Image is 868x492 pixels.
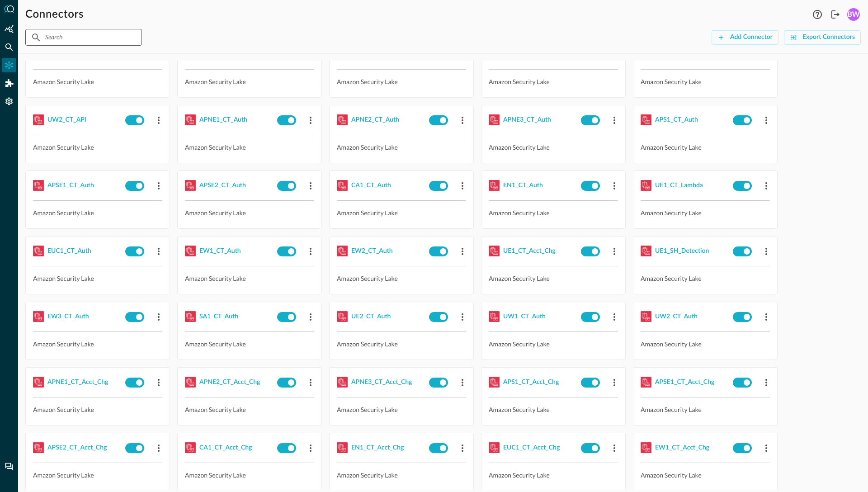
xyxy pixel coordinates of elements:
button: UE1_CT_Lambda [655,178,703,193]
button: EN1_CT_Auth [503,178,543,193]
img: AWSSecurityLake.svg [337,311,348,322]
div: EUC1_CT_Acct_Chg [503,442,560,454]
img: AWSSecurityLake.svg [33,311,44,322]
p: Amazon Security Lake [641,470,770,480]
p: Amazon Security Lake [489,77,618,86]
div: UE1_SH_Detection [655,246,709,257]
img: AWSSecurityLake.svg [337,180,348,191]
p: Amazon Security Lake [489,142,618,152]
img: AWSSecurityLake.svg [33,442,44,453]
button: SA1_CT_Auth [199,309,238,324]
div: APSE1_CT_Acct_Chg [655,377,714,388]
p: Amazon Security Lake [489,208,618,218]
button: EUC1_CT_Acct_Chg [503,440,560,455]
div: APSE1_CT_Auth [47,180,94,191]
img: AWSSecurityLake.svg [489,442,500,453]
img: AWSSecurityLake.svg [185,180,196,191]
div: UW2_CT_Auth [655,311,698,322]
button: APNE2_CT_Acct_Chg [199,375,260,389]
button: APSE1_CT_Auth [47,178,94,193]
p: Amazon Security Lake [185,470,314,480]
p: Amazon Security Lake [337,274,466,283]
button: APNE3_CT_Auth [503,113,551,127]
div: Export Connectors [802,32,855,43]
img: AWSSecurityLake.svg [489,114,500,125]
p: Amazon Security Lake [641,208,770,218]
img: AWSSecurityLake.svg [33,180,44,191]
button: EW3_CT_Auth [47,309,89,324]
p: Amazon Security Lake [641,405,770,414]
p: Amazon Security Lake [185,142,314,152]
div: UW2_CT_API [47,114,86,126]
p: Amazon Security Lake [337,142,466,152]
div: EN1_CT_Auth [503,180,543,191]
div: Federated Search [2,40,16,54]
p: Amazon Security Lake [641,77,770,86]
div: EN1_CT_Acct_Chg [351,442,404,454]
button: Logout [828,7,843,22]
img: AWSSecurityLake.svg [641,377,651,388]
p: Amazon Security Lake [489,274,618,283]
img: AWSSecurityLake.svg [185,246,196,256]
p: Amazon Security Lake [33,274,162,283]
div: SA1_CT_Auth [199,311,238,322]
div: Addons [2,76,17,90]
div: EUC1_CT_Auth [47,246,91,257]
button: APS1_CT_Acct_Chg [503,375,559,389]
div: APS1_CT_Acct_Chg [503,377,559,388]
p: Amazon Security Lake [33,77,162,86]
img: AWSSecurityLake.svg [641,114,651,125]
div: EW1_CT_Acct_Chg [655,442,709,454]
p: Amazon Security Lake [337,405,466,414]
div: Add Connector [730,32,773,43]
p: Amazon Security Lake [489,405,618,414]
div: APNE3_CT_Acct_Chg [351,377,412,388]
div: APNE3_CT_Auth [503,114,551,126]
p: Amazon Security Lake [337,339,466,349]
div: APNE1_CT_Acct_Chg [47,377,108,388]
div: UE1_CT_Lambda [655,180,703,191]
img: AWSSecurityLake.svg [33,377,44,388]
p: Amazon Security Lake [641,142,770,152]
h1: Connectors [25,7,84,22]
p: Amazon Security Lake [33,405,162,414]
p: Amazon Security Lake [337,208,466,218]
img: AWSSecurityLake.svg [337,246,348,256]
p: Amazon Security Lake [641,274,770,283]
img: AWSSecurityLake.svg [33,114,44,125]
img: AWSSecurityLake.svg [185,442,196,453]
button: APNE3_CT_Acct_Chg [351,375,412,389]
p: Amazon Security Lake [185,339,314,349]
div: APS1_CT_Auth [655,114,698,126]
img: AWSSecurityLake.svg [641,180,651,191]
div: APNE2_CT_Auth [351,114,399,126]
button: CA1_CT_Acct_Chg [199,440,252,455]
p: Amazon Security Lake [337,470,466,480]
button: UE1_CT_Acct_Chg [503,244,556,258]
button: Help [810,7,825,22]
input: Search [45,29,121,46]
img: AWSSecurityLake.svg [185,311,196,322]
button: EUC1_CT_Auth [47,244,91,258]
div: UE2_CT_Auth [351,311,391,322]
button: UW2_CT_Auth [655,309,698,324]
p: Amazon Security Lake [185,274,314,283]
p: Amazon Security Lake [33,339,162,349]
p: Amazon Security Lake [489,339,618,349]
img: AWSSecurityLake.svg [489,377,500,388]
button: APNE1_CT_Auth [199,113,247,127]
img: AWSSecurityLake.svg [337,442,348,453]
p: Amazon Security Lake [185,405,314,414]
div: CA1_CT_Auth [351,180,391,191]
img: AWSSecurityLake.svg [489,246,500,256]
div: UE1_CT_Acct_Chg [503,246,556,257]
div: APSE2_CT_Acct_Chg [47,442,107,454]
img: AWSSecurityLake.svg [489,180,500,191]
p: Amazon Security Lake [33,142,162,152]
button: UE2_CT_Auth [351,309,391,324]
p: Amazon Security Lake [185,77,314,86]
div: Connectors [2,58,16,72]
button: EN1_CT_Acct_Chg [351,440,404,455]
div: APSE2_CT_Auth [199,180,246,191]
p: Amazon Security Lake [337,77,466,86]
